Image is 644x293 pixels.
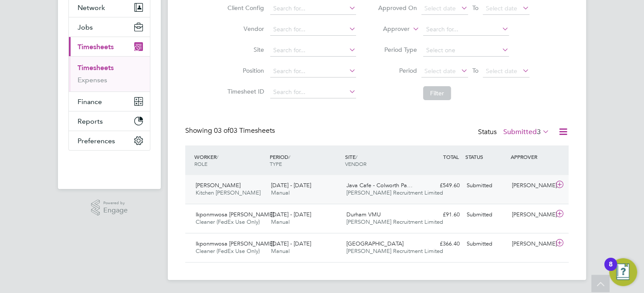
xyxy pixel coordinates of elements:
label: Approved On [378,4,417,12]
div: Submitted [463,208,508,222]
span: / [288,153,290,160]
span: Java Cafe - Colworth Pa… [346,182,413,189]
span: [PERSON_NAME] Recruitment Limited [346,247,443,255]
input: Search for... [423,24,509,36]
span: TOTAL [443,153,459,160]
a: Expenses [78,76,107,84]
label: Position [225,67,264,74]
span: Kitchen [PERSON_NAME] [196,189,261,196]
button: Finance [69,92,150,111]
span: Manual [271,189,290,196]
span: Engage [103,207,128,214]
div: Submitted [463,178,508,193]
span: Network [78,3,105,12]
span: [PERSON_NAME] Recruitment Limited [346,218,443,226]
input: Search for... [270,86,356,98]
button: Filter [423,86,451,100]
span: / [217,153,218,160]
label: Submitted [503,128,549,136]
span: Select date [486,4,517,12]
div: WORKER [192,149,268,172]
div: [PERSON_NAME] [508,178,554,193]
span: VENDOR [345,160,366,167]
span: To [470,2,481,13]
span: Finance [78,98,102,106]
div: APPROVER [508,149,554,165]
span: Manual [271,218,290,226]
a: Powered byEngage [91,199,128,216]
span: [DATE] - [DATE] [271,182,311,189]
span: Ikponmwosa [PERSON_NAME] [196,240,274,247]
span: [PERSON_NAME] [196,182,241,189]
input: Select one [423,44,509,57]
span: Jobs [78,23,93,31]
span: Ikponmwosa [PERSON_NAME] [196,211,274,218]
span: [PERSON_NAME] Recruitment Limited [346,189,443,196]
label: Timesheet ID [225,88,264,95]
div: Timesheets [69,56,150,91]
a: Go to home page [68,159,150,173]
span: ROLE [194,160,207,167]
label: Period [378,67,417,74]
div: £366.40 [418,237,463,251]
label: Client Config [225,4,264,12]
span: Durham VMU [346,211,381,218]
span: To [470,65,481,76]
label: Vendor [225,25,264,33]
div: £91.60 [418,208,463,222]
a: Timesheets [78,64,114,72]
span: 03 of [214,126,230,135]
span: Cleaner (FedEx Use Only) [196,218,260,226]
button: Preferences [69,131,150,150]
span: [GEOGRAPHIC_DATA] [346,240,403,247]
span: Reports [78,117,103,125]
div: Submitted [463,237,508,251]
div: [PERSON_NAME] [508,208,554,222]
div: Status [478,126,551,138]
div: £549.60 [418,178,463,193]
div: Showing [185,126,277,135]
span: [DATE] - [DATE] [271,211,311,218]
div: [PERSON_NAME] [508,237,554,251]
span: Timesheets [78,43,114,51]
div: SITE [343,149,418,172]
span: Manual [271,247,290,255]
span: Preferences [78,137,115,145]
button: Reports [69,111,150,131]
span: 03 Timesheets [214,126,275,135]
button: Open Resource Center, 8 new notifications [609,258,637,286]
div: STATUS [463,149,508,165]
button: Jobs [69,17,150,37]
input: Search for... [270,65,356,77]
span: Select date [424,67,456,75]
span: Powered by [103,199,128,207]
div: 8 [609,264,613,276]
span: Select date [486,67,517,75]
input: Search for... [270,3,356,15]
button: Timesheets [69,37,150,56]
div: PERIOD [268,149,343,172]
input: Search for... [270,24,356,36]
span: Select date [424,4,456,12]
span: 3 [537,128,541,136]
label: Approver [370,25,410,34]
label: Period Type [378,46,417,54]
span: TYPE [270,160,282,167]
input: Search for... [270,44,356,57]
span: Cleaner (FedEx Use Only) [196,247,260,255]
label: Site [225,46,264,54]
img: berryrecruitment-logo-retina.png [84,159,135,173]
span: / [356,153,357,160]
span: [DATE] - [DATE] [271,240,311,247]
